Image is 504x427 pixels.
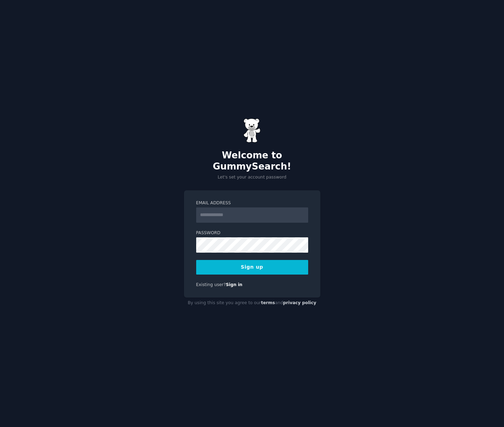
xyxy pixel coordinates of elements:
label: Email Address [196,200,308,206]
img: Gummy Bear [243,118,261,143]
div: By using this site you agree to our and [184,298,320,309]
a: terms [261,300,275,305]
span: Existing user? [196,282,226,287]
a: privacy policy [283,300,317,305]
p: Let's set your account password [184,174,320,181]
button: Sign up [196,260,308,275]
label: Password [196,230,308,236]
a: Sign in [226,282,242,287]
h2: Welcome to GummySearch! [184,150,320,172]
